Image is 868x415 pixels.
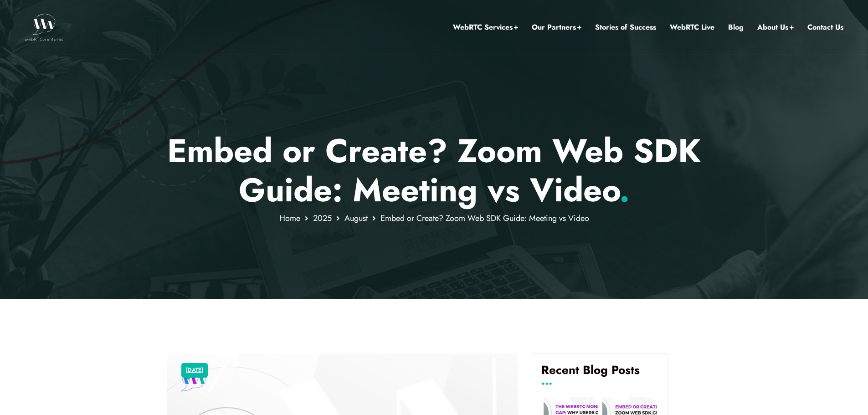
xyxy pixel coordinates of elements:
[186,364,203,376] a: [DATE]
[313,212,332,224] a: 2025
[25,14,63,41] img: WebRTC.ventures
[619,166,630,214] span: .
[167,131,701,210] p: Embed or Create? Zoom Web SDK Guide: Meeting vs Video
[595,21,656,33] a: Stories of Success
[807,21,843,33] a: Contact Us
[757,21,794,33] a: About Us
[728,21,744,33] a: Blog
[279,212,300,224] a: Home
[344,212,368,224] a: August
[453,21,518,33] a: WebRTC Services
[670,21,714,33] a: WebRTC Live
[380,212,589,224] span: Embed or Create? Zoom Web SDK Guide: Meeting vs Video
[532,21,581,33] a: Our Partners
[541,363,659,384] h4: Recent Blog Posts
